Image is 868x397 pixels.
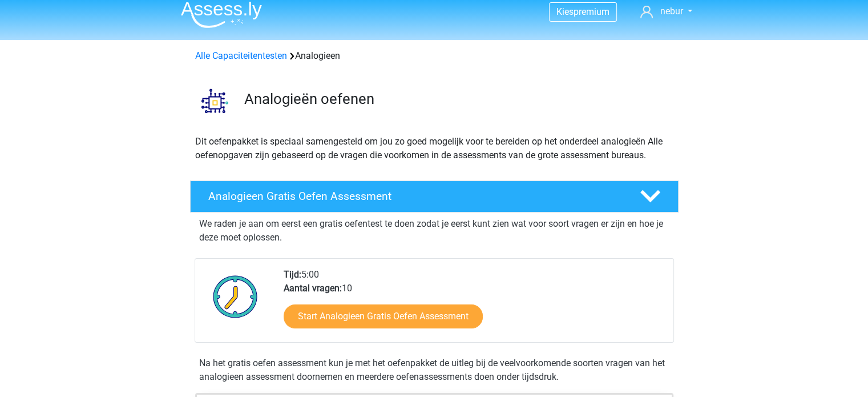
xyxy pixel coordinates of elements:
[181,1,262,28] img: Assessly
[636,5,696,18] a: nebur
[244,90,669,108] h3: Analogieën oefenen
[284,304,483,328] a: Start Analogieen Gratis Oefen Assessment
[660,6,683,17] span: nebur
[556,6,574,17] span: Kies
[199,217,669,244] p: We raden je aan om eerst een gratis oefentest te doen zodat je eerst kunt zien wat voor soort vra...
[185,181,683,212] a: Analogieen Gratis Oefen Assessment
[275,268,673,342] div: 5:00 10
[195,135,673,162] p: Dit oefenpakket is speciaal samengesteld om jou zo goed mogelijk voor te bereiden op het onderdee...
[207,268,264,325] img: Klok
[284,283,342,294] b: Aantal vragen:
[191,77,239,125] img: analogieen
[208,190,621,203] h4: Analogieen Gratis Oefen Assessment
[550,4,616,19] a: Kiespremium
[195,50,287,61] a: Alle Capaciteitentesten
[191,49,678,63] div: Analogieen
[284,269,301,280] b: Tijd:
[195,356,674,384] div: Na het gratis oefen assessment kun je met het oefenpakket de uitleg bij de veelvoorkomende soorte...
[574,6,609,17] span: premium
